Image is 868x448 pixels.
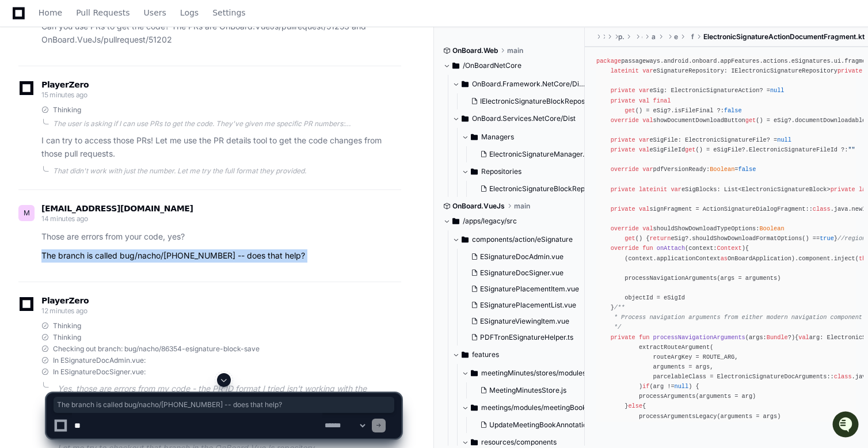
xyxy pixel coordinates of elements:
button: Start new chat [196,89,210,103]
span: val [642,117,653,124]
iframe: Open customer support [831,410,862,441]
button: ESignatureDocAdmin.vue [466,249,579,265]
span: val [642,225,653,232]
span: Thinking [53,333,81,342]
span: get [625,107,635,114]
span: passageways [618,32,624,41]
div: Welcome [12,46,210,64]
span: lateinit [611,67,639,74]
span: class [813,206,831,212]
span: Pull Requests [76,9,130,16]
span: processNavigationArguments [653,334,745,341]
button: OnBoard.Services.NetCore/Dist [452,109,585,128]
span: main [507,46,523,55]
button: ElectronicSignatureManager.cs [475,146,592,162]
span: In ESignatureDocAdmin.vue: [53,356,146,365]
span: Pylon [115,121,139,130]
span: Thinking [53,321,81,331]
span: ESignatureDocAdmin.vue [480,252,564,261]
span: /apps/legacy/src [463,217,517,226]
span: appFeatures [652,32,656,41]
button: ESignaturePlacementItem.vue [466,281,579,297]
span: private [831,186,855,193]
p: Those are errors from your code, yes? [41,230,401,244]
span: PDFTronESignatureHelper.ts [480,333,573,342]
span: OnBoard.Web [452,46,498,55]
span: (context: ) [685,245,745,252]
span: var [642,166,653,173]
svg: Directory [452,214,459,228]
span: Bundle [767,334,788,341]
img: PlayerZero [12,12,35,35]
button: Managers [462,128,595,146]
span: var [639,87,649,94]
span: null [777,136,791,143]
span: PlayerZero [41,81,89,88]
span: components/action/eSignature [472,235,573,244]
span: fun [639,334,649,341]
button: features [452,346,585,364]
span: /OnBoardNetCore [463,61,521,70]
span: 14 minutes ago [41,214,88,223]
a: Powered byPylon [81,120,139,130]
p: I can try to access those PRs! Let me use the PR details tool to get the code changes from those ... [41,134,401,161]
span: get [625,235,635,242]
div: That didn't work with just the number. Let me try the full format they provided. [53,166,401,176]
p: The branch is called bug/nacho/[PHONE_NUMBER] -- does that help? [41,249,401,263]
h1: M [24,208,30,218]
svg: Directory [471,130,478,144]
span: onboard [642,32,642,41]
button: ESignatureDocSigner.vue [466,265,579,281]
span: Boolean [759,225,784,232]
span: lateinit [639,186,667,193]
button: IElectronicSignatureBlockRepository.cs [466,93,588,109]
span: Context [717,245,742,252]
span: Settings [212,9,245,16]
span: false [738,166,756,173]
span: fun [642,245,653,252]
span: get [685,146,695,153]
span: private [611,206,635,212]
span: private [611,136,635,143]
span: Logs [180,9,199,16]
span: override [611,166,639,173]
span: Boolean [710,166,734,173]
span: val [798,334,809,341]
span: private [611,334,635,341]
button: ElectronicSignatureBlockRepository.cs [475,181,597,197]
svg: Directory [462,112,469,126]
span: fragments [691,32,694,41]
span: ESignatureDocSigner.vue [480,268,564,278]
svg: Directory [462,77,469,91]
span: OnBoard.Services.NetCore/Dist [472,114,576,123]
span: null [770,87,785,94]
span: val [639,146,649,153]
span: private [611,87,635,94]
button: OnBoard.Framework.NetCore/Dist/Repositories [452,75,585,93]
span: (args: ?) [745,334,795,341]
button: components/action/eSignature [452,230,585,249]
span: Thinking [53,105,81,115]
button: ESignaturePlacementList.vue [466,297,579,313]
span: ElectronicSignatureBlockRepository.cs [489,184,616,193]
span: In ESignatureDocSigner.vue: [53,367,146,377]
span: override [611,225,639,232]
span: true [820,235,834,242]
span: 12 minutes ago [41,306,87,315]
span: PlayerZero [41,297,89,304]
span: ElectronicSignatureActionDocumentFragment.kt [703,32,865,41]
span: meetingMinutes/stores/modules [481,369,586,378]
svg: Directory [462,233,469,246]
span: private [611,97,635,104]
span: false [724,107,742,114]
span: package [596,58,621,64]
span: eSignatures [674,32,678,41]
span: var [671,186,681,193]
span: as [721,255,728,262]
div: We're available if you need us! [39,97,146,107]
span: ElectronicSignatureManager.cs [489,150,592,159]
span: val [639,97,649,104]
span: features [472,350,499,359]
span: Home [39,9,62,16]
